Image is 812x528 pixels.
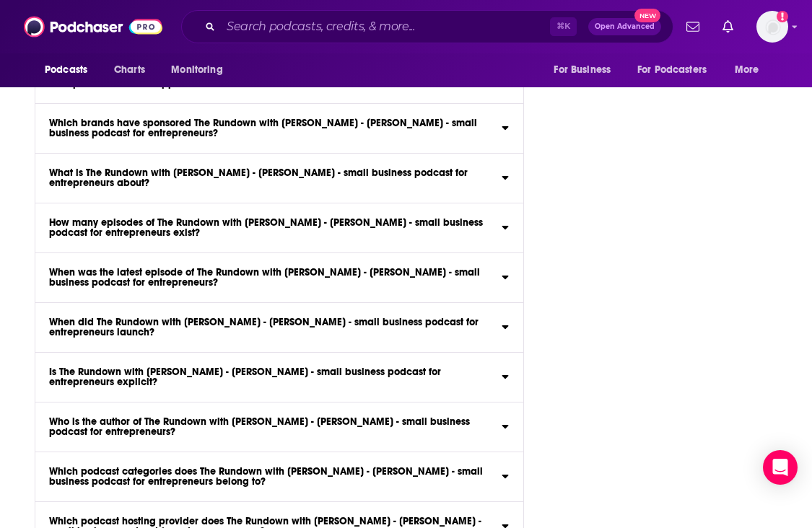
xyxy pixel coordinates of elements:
button: open menu [161,56,241,84]
h3: When did The Rundown with [PERSON_NAME] - [PERSON_NAME] - small business podcast for entrepreneur... [49,317,498,338]
h3: When was the latest episode of The Rundown with [PERSON_NAME] - [PERSON_NAME] - small business po... [49,268,498,288]
span: ⌘ K [550,17,577,36]
a: Charts [105,56,154,84]
h3: How many episodes of The Rundown with [PERSON_NAME] - [PERSON_NAME] - small business podcast for ... [49,218,498,238]
div: Open Intercom Messenger [763,450,798,485]
h3: Which brands have sponsored The Rundown with [PERSON_NAME] - [PERSON_NAME] - small business podca... [49,118,498,138]
img: Podchaser - Follow, Share and Rate Podcasts [24,13,162,40]
span: Podcasts [45,60,87,80]
span: Charts [114,60,145,80]
div: Search podcasts, credits, & more... [181,10,673,43]
h3: Where does The Rundown with [PERSON_NAME] - [PERSON_NAME] - small business podcast for entreprene... [49,69,498,89]
span: Open Advanced [595,23,655,30]
span: New [634,9,660,22]
h3: What is The Rundown with [PERSON_NAME] - [PERSON_NAME] - small business podcast for entrepreneurs... [49,168,498,188]
button: open menu [35,56,106,84]
a: Show notifications dropdown [717,14,739,39]
span: For Business [554,60,611,80]
span: Logged in as abbie.hatfield [756,11,788,43]
h3: Who is the author of The Rundown with [PERSON_NAME] - [PERSON_NAME] - small business podcast for ... [49,417,498,437]
input: Search podcasts, credits, & more... [221,15,550,38]
img: User Profile [756,11,788,43]
button: open menu [725,56,777,84]
span: For Podcasters [637,60,707,80]
button: Show profile menu [756,11,788,43]
button: open menu [543,56,629,84]
a: Show notifications dropdown [681,14,705,39]
span: More [735,60,759,80]
button: open menu [628,56,728,84]
button: Open AdvancedNew [588,18,661,35]
h3: Is The Rundown with [PERSON_NAME] - [PERSON_NAME] - small business podcast for entrepreneurs expl... [49,367,498,387]
svg: Add a profile image [777,11,788,22]
span: Monitoring [171,60,222,80]
h3: Which podcast categories does The Rundown with [PERSON_NAME] - [PERSON_NAME] - small business pod... [49,467,498,487]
